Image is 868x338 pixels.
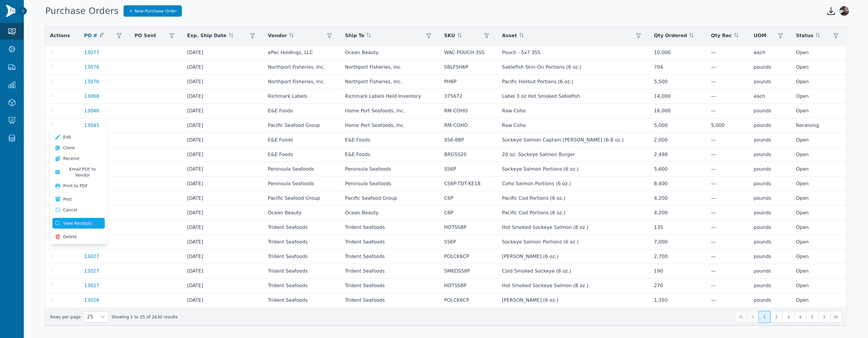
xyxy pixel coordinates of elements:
td: Raw Coho [497,104,649,118]
button: Page 5 [806,311,818,323]
button: Page 1 [758,311,770,323]
button: Delete [52,231,105,242]
td: pounds [749,177,791,191]
td: — [706,45,749,60]
button: Page 2 [770,311,782,323]
td: 135 [649,220,706,235]
button: Print to PDF [52,180,105,191]
a: Receive [52,153,105,164]
td: — [706,308,749,322]
button: Page 4 [794,311,806,323]
td: Trident Seafoods [263,235,340,249]
td: pounds [749,264,791,279]
span: PO # [84,32,97,39]
a: View Receipts [52,218,105,229]
a: 13045 [84,122,99,129]
span: Vendor [268,32,287,39]
td: C6P [439,206,497,220]
td: — [706,89,749,104]
td: WAC-POUCH-3SS [439,45,497,60]
td: POLCK6CP [439,293,497,308]
td: Open [791,162,847,177]
td: 20 oz. Sockeye Salmon Burger [497,147,649,162]
td: Open [791,60,847,75]
span: Rows per page [84,312,97,322]
td: 8,400 [649,177,706,191]
td: [DATE] [182,133,263,147]
td: RM-COHO [439,104,497,118]
td: [DATE] [182,45,263,60]
a: 13027 [84,282,99,289]
td: Northport Fisheries, Inc. [340,75,439,89]
td: BRGSS20 [439,147,497,162]
td: 270 [649,308,706,322]
td: Open [791,133,847,147]
td: Trident Seafoods [263,308,340,322]
a: Clone [52,142,105,153]
td: pounds [749,133,791,147]
td: [DATE] [182,264,263,279]
span: PO Sent [135,32,156,39]
td: Open [791,147,847,162]
td: — [706,293,749,308]
span: Actions [50,32,70,39]
td: — [706,162,749,177]
td: 1,350 [649,293,706,308]
td: Open [791,206,847,220]
td: Open [791,75,847,89]
td: each [749,89,791,104]
td: Pacific Seafood Group [263,118,340,133]
td: [DATE] [182,206,263,220]
td: Open [791,104,847,118]
td: CS6P-TDT-KE18 [439,177,497,191]
td: Pacific Halibut Portions (6 oz.) [497,75,649,89]
td: [DATE] [182,279,263,293]
td: Ocean Beauty [263,206,340,220]
td: E&E Foods [263,133,340,147]
a: Edit [52,132,105,142]
button: Next Page [818,311,830,323]
span: Exp. Ship Date [187,32,227,39]
td: 10,000 [649,45,706,60]
td: — [706,206,749,220]
td: [DATE] [182,220,263,235]
td: Cold Smoked Sockeye (8 oz.) [497,264,649,279]
a: 13068 [84,93,99,100]
td: 270 [649,279,706,293]
td: [DATE] [182,293,263,308]
td: HOTSS8P [439,220,497,235]
td: Trident Seafoods [263,293,340,308]
td: pounds [749,235,791,249]
td: Trident Seafoods [340,249,439,264]
td: Trident Seafoods [263,220,340,235]
td: Coho Salmon Portions (6 oz.) [497,177,649,191]
a: 13077 [84,49,99,56]
td: [DATE] [182,60,263,75]
td: — [706,191,749,206]
td: SS6P [439,162,497,177]
td: [DATE] [182,89,263,104]
td: Sablefish Skin-On Portions (6 oz.) [497,60,649,75]
td: POLCK6CP [439,249,497,264]
td: each [749,45,791,60]
td: 5,600 [649,162,706,177]
td: Sockeye Salmon Portions (6 oz.) [497,235,649,249]
td: Peninsula Seafoods [263,177,340,191]
span: Showing 1 to 25 of 2630 results [111,314,178,320]
td: pounds [749,279,791,293]
td: HOTSS8P [439,279,497,293]
td: 375672 [439,89,497,104]
td: pounds [749,249,791,264]
a: 13027 [84,253,99,260]
td: Trident Seafoods [340,279,439,293]
a: 13076 [84,78,99,85]
td: 5,000 [649,118,706,133]
td: Northport Fisheries, Inc. [340,60,439,75]
button: Last Page [830,311,842,323]
td: ePac Holdings, LLC [263,45,340,60]
a: 13076 [84,64,99,71]
td: — [706,249,749,264]
td: Peninsula Seafoods [263,162,340,177]
span: Asset [502,32,517,39]
td: [PERSON_NAME] (6 oz.) [497,293,649,308]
